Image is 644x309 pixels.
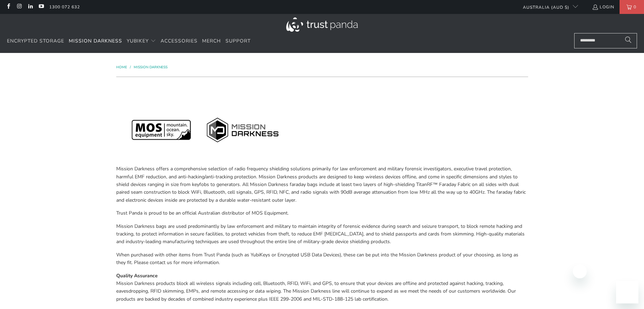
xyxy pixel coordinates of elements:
a: Merch [202,33,221,49]
span: Support [225,38,251,44]
a: 1300 072 632 [49,3,80,11]
a: Trust Panda Australia on LinkedIn [27,4,33,10]
img: Trust Panda Australia [286,17,358,32]
iframe: Button to launch messaging window [616,281,638,303]
a: Login [592,3,614,11]
a: Mission Darkness [134,65,168,70]
nav: Translation missing: en.navigation.header.main_nav [7,33,251,49]
span: Mission Darkness [69,38,122,44]
p: Trust Panda is proud to be an official Australian distributor of MOS Equipment. [116,209,528,217]
p: When purchased with other items from Trust Panda (such as YubiKeys or Encrypted USB Data Devices)... [116,251,528,267]
p: Mission Darkness products block all wireless signals including cell, Bluetooth, RFID, WiFi, and G... [116,272,528,303]
iframe: Close message [573,264,587,278]
a: Encrypted Storage [7,33,64,49]
span: / [130,65,131,70]
a: Trust Panda Australia on YouTube [38,4,44,10]
a: Trust Panda Australia on Instagram [16,4,22,10]
strong: Quality Assurance [116,272,158,279]
input: Search... [574,33,637,48]
span: Accessories [161,38,198,44]
span: YubiKey [127,38,149,44]
span: Merch [202,38,221,44]
a: Trust Panda Australia on Facebook [5,4,11,10]
a: Support [225,33,251,49]
p: Mission Darkness offers a comprehensive selection of radio frequency shielding solutions primaril... [116,165,528,204]
summary: YubiKey [127,33,156,49]
a: Accessories [161,33,198,49]
span: Home [116,65,127,70]
span: Encrypted Storage [7,38,64,44]
button: Search [620,33,637,48]
p: Mission Darkness bags are used predominantly by law enforcement and military to maintain integrit... [116,223,528,246]
a: Home [116,65,128,70]
span: radio signals with 90dB average attenuation from low MHz all the way up to 40GHz [301,189,484,195]
a: Mission Darkness [69,33,122,49]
